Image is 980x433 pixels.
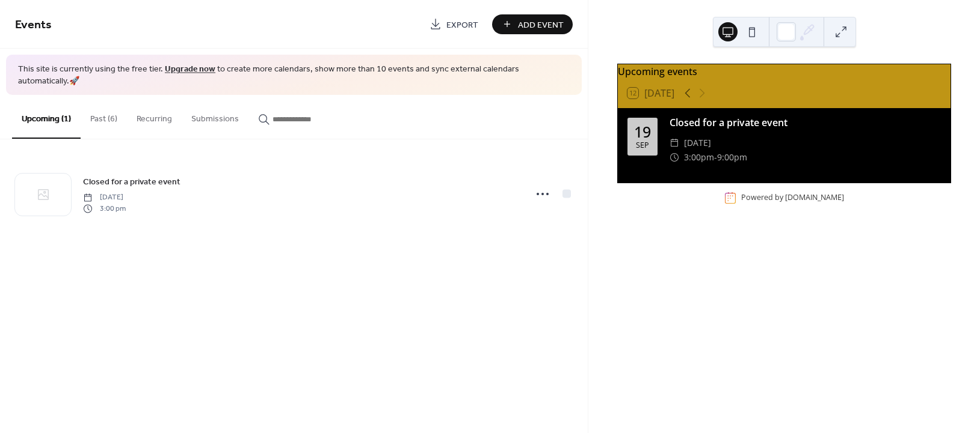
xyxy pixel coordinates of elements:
[421,14,487,34] a: Export
[670,136,679,150] div: ​
[446,19,478,31] span: Export
[127,95,182,138] button: Recurring
[18,64,570,87] span: This site is currently using the free tier. to create more calendars, show more than 10 events an...
[618,64,951,79] div: Upcoming events
[12,95,81,139] button: Upcoming (1)
[636,142,649,150] div: Sep
[741,193,844,203] div: Powered by
[165,61,215,77] a: Upgrade now
[83,203,126,214] span: 3:00 pm
[785,193,844,203] a: [DOMAIN_NAME]
[182,95,248,138] button: Submissions
[518,19,564,31] span: Add Event
[670,115,941,130] div: Closed for a private event
[684,136,711,150] span: [DATE]
[83,176,180,189] span: Closed for a private event
[15,13,52,37] span: Events
[714,150,717,165] span: -
[81,95,127,138] button: Past (6)
[670,150,679,165] div: ​
[83,192,126,203] span: [DATE]
[83,175,180,189] a: Closed for a private event
[634,124,651,139] div: 19
[717,150,747,165] span: 9:00pm
[492,14,573,34] button: Add Event
[684,150,714,165] span: 3:00pm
